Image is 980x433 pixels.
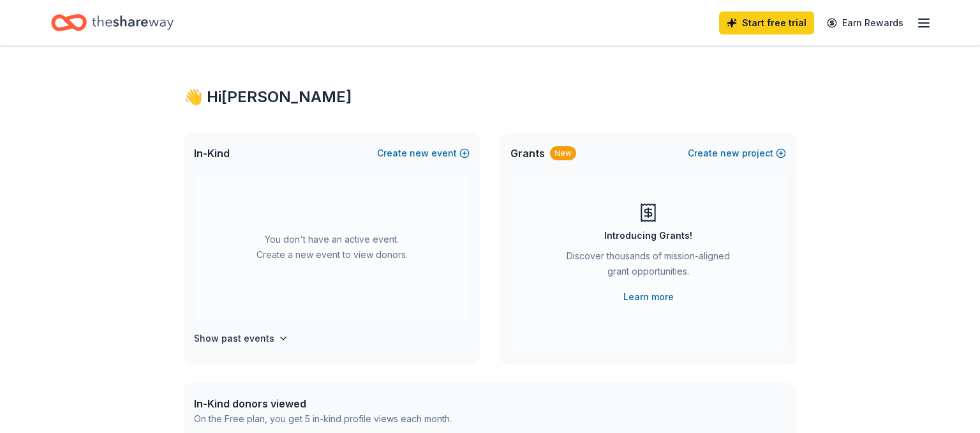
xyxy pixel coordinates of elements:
[510,146,545,161] span: Grants
[623,289,674,305] a: Learn more
[184,87,796,107] div: 👋 Hi [PERSON_NAME]
[194,331,274,346] h4: Show past events
[819,11,911,34] a: Earn Rewards
[194,331,288,346] button: Show past events
[604,228,692,243] div: Introducing Grants!
[688,146,786,161] button: Createnewproject
[51,8,174,38] a: Home
[194,396,452,411] div: In-Kind donors viewed
[194,174,470,321] div: You don't have an active event. Create a new event to view donors.
[720,146,739,161] span: new
[194,146,230,161] span: In-Kind
[410,146,429,161] span: new
[194,411,452,427] div: On the Free plan, you get 5 in-kind profile views each month.
[719,11,814,34] a: Start free trial
[377,146,470,161] button: Createnewevent
[561,248,735,284] div: Discover thousands of mission-aligned grant opportunities.
[550,146,576,160] div: New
